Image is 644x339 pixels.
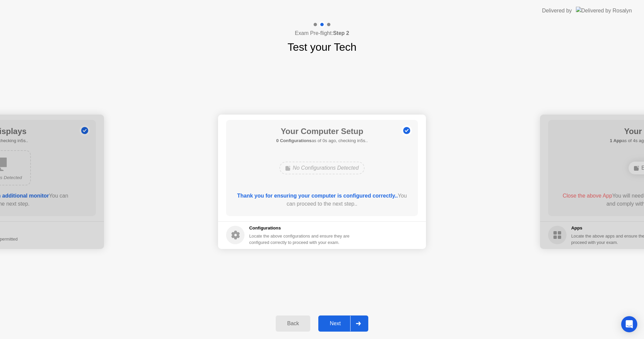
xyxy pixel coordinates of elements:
h5: as of 0s ago, checking in5s.. [276,137,368,144]
div: Locate the above configurations and ensure they are configured correctly to proceed with your exam. [249,233,351,246]
b: Step 2 [333,30,349,36]
div: Next [320,321,350,327]
h5: Configurations [249,225,351,231]
button: Next [318,315,368,332]
h1: Test your Tech [287,39,357,55]
img: Delivered by Rosalyn [576,7,632,14]
div: No Configurations Detected [279,162,365,174]
div: Back [278,321,308,327]
h1: Your Computer Setup [276,125,368,137]
b: Thank you for ensuring your computer is configured correctly.. [237,193,398,199]
b: 0 Configurations [276,138,312,143]
div: You can proceed to the next step.. [236,192,409,208]
div: Open Intercom Messenger [621,316,637,332]
button: Back [276,315,310,332]
h4: Exam Pre-flight: [295,29,349,37]
div: Delivered by [542,7,572,15]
